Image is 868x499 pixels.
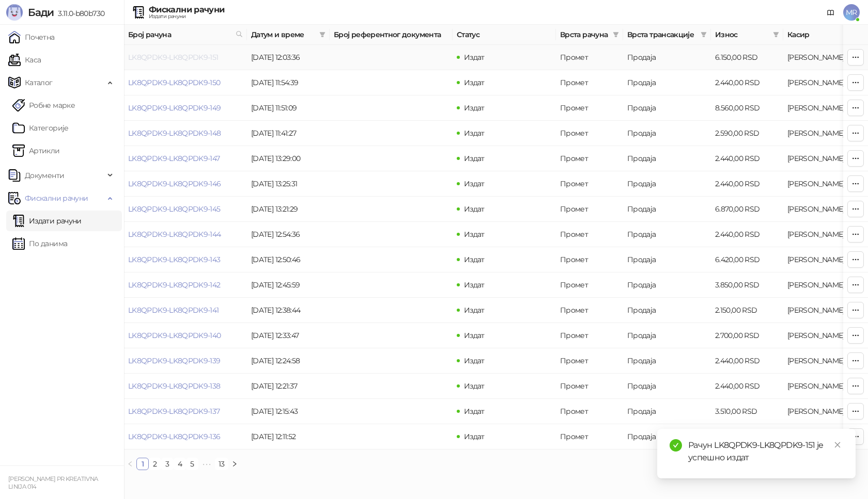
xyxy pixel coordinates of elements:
span: Издат [464,128,485,138]
td: 2.440,00 RSD [711,146,783,171]
a: 2 [149,458,161,470]
td: 6.150,00 RSD [711,45,783,70]
span: Износ [715,29,769,40]
span: Бади [28,6,54,19]
td: 2.440,00 RSD [711,70,783,95]
span: Врста трансакције [627,29,696,40]
td: LK8QPDK9-LK8QPDK9-149 [124,95,247,121]
td: Промет [556,95,623,121]
td: LK8QPDK9-LK8QPDK9-137 [124,399,247,424]
span: filter [613,31,619,38]
td: Промет [556,272,623,298]
span: Документи [25,165,64,186]
td: Промет [556,146,623,171]
span: Издат [464,305,485,315]
a: LK8QPDK9-LK8QPDK9-140 [128,331,221,340]
td: [DATE] 13:29:00 [247,146,330,171]
a: Почетна [8,27,55,47]
a: 5 [187,458,198,470]
td: [DATE] 12:50:46 [247,247,330,272]
span: Издат [464,432,485,441]
td: 2.440,00 RSD [711,348,783,374]
span: filter [611,27,621,42]
td: Промет [556,222,623,247]
td: Продаја [623,272,711,298]
span: Издат [464,78,485,87]
a: По данима [12,233,67,254]
td: Продаја [623,222,711,247]
td: Промет [556,399,623,424]
td: [DATE] 12:54:36 [247,222,330,247]
td: LK8QPDK9-LK8QPDK9-151 [124,45,247,70]
td: [DATE] 12:21:37 [247,374,330,399]
span: Датум и време [251,29,315,40]
span: filter [771,27,781,42]
td: Промет [556,121,623,146]
span: 3.11.0-b80b730 [54,9,104,18]
span: Број рачуна [128,29,231,40]
td: 8.560,00 RSD [711,95,783,121]
a: LK8QPDK9-LK8QPDK9-141 [128,305,219,315]
li: 13 [215,458,228,470]
td: LK8QPDK9-LK8QPDK9-150 [124,70,247,95]
a: LK8QPDK9-LK8QPDK9-136 [128,432,221,441]
div: Издати рачуни [149,14,224,19]
td: Продаја [623,197,711,222]
td: 3.850,00 RSD [711,272,783,298]
td: LK8QPDK9-LK8QPDK9-136 [124,424,247,449]
div: Рачун LK8QPDK9-LK8QPDK9-151 је успешно издат [688,439,843,464]
span: Издат [464,53,485,62]
td: Продаја [623,247,711,272]
td: Промет [556,424,623,449]
td: LK8QPDK9-LK8QPDK9-146 [124,171,247,197]
td: [DATE] 12:03:36 [247,45,330,70]
a: LK8QPDK9-LK8QPDK9-138 [128,381,221,391]
td: Продаја [623,348,711,374]
td: 3.510,00 RSD [711,399,783,424]
td: Промет [556,247,623,272]
td: 6.420,00 RSD [711,247,783,272]
a: Категорије [12,118,69,138]
td: 3.150,00 RSD [711,424,783,449]
td: 2.440,00 RSD [711,374,783,399]
td: 2.440,00 RSD [711,171,783,197]
td: LK8QPDK9-LK8QPDK9-139 [124,348,247,374]
th: Статус [453,25,556,45]
button: right [228,458,241,470]
a: LK8QPDK9-LK8QPDK9-150 [128,78,221,87]
span: filter [317,27,328,42]
li: 1 [136,458,149,470]
td: [DATE] 12:11:52 [247,424,330,449]
span: Издат [464,280,485,289]
td: LK8QPDK9-LK8QPDK9-144 [124,222,247,247]
a: LK8QPDK9-LK8QPDK9-144 [128,230,221,239]
td: LK8QPDK9-LK8QPDK9-140 [124,323,247,348]
td: Промет [556,70,623,95]
span: Издат [464,179,485,188]
li: Претходна страна [124,458,136,470]
td: [DATE] 12:33:47 [247,323,330,348]
span: Издат [464,154,485,163]
th: Број референтног документа [330,25,453,45]
li: 5 [186,458,198,470]
a: 3 [162,458,173,470]
td: 6.870,00 RSD [711,197,783,222]
a: ArtikliАртикли [12,140,60,161]
td: Промет [556,323,623,348]
span: filter [773,31,779,38]
a: Робне марке [12,95,75,116]
div: Фискални рачуни [149,6,224,14]
td: [DATE] 13:21:29 [247,197,330,222]
a: 1 [137,458,148,470]
span: check-circle [670,439,682,452]
span: left [127,461,133,467]
span: Издат [464,407,485,416]
a: LK8QPDK9-LK8QPDK9-149 [128,103,221,112]
a: LK8QPDK9-LK8QPDK9-147 [128,154,220,163]
span: Издат [464,103,485,112]
a: Close [832,439,843,450]
td: LK8QPDK9-LK8QPDK9-138 [124,374,247,399]
a: Издати рачуни [12,211,82,231]
td: Продаја [623,298,711,323]
li: 4 [174,458,186,470]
